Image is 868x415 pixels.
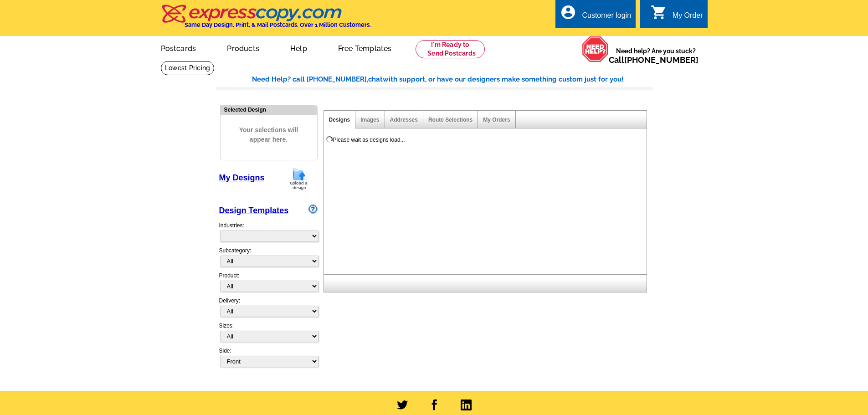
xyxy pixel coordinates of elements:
a: Design Templates [219,206,289,215]
a: Route Selections [428,117,473,123]
div: Side: [219,347,318,368]
i: shopping_cart [651,4,667,20]
span: chat [368,75,383,83]
h4: Same Day Design, Print, & Mail Postcards. Over 1 Million Customers. [185,21,371,28]
i: account_circle [560,4,576,20]
a: Designs [329,117,350,123]
a: My Orders [483,117,510,123]
div: Product: [219,272,318,297]
a: account_circle Customer login [560,10,631,21]
a: Images [360,117,379,123]
a: Same Day Design, Print, & Mail Postcards. Over 1 Million Customers. [161,11,371,28]
div: Selected Design [221,105,317,114]
div: Industries: [219,217,318,246]
span: Need help? Are you stuck? [609,46,703,65]
img: loading... [326,136,333,143]
div: Subcategory: [219,246,318,272]
a: Products [212,37,274,58]
div: Customer login [582,11,631,24]
a: shopping_cart My Order [651,10,703,21]
div: My Order [673,11,703,24]
a: Help [276,37,322,58]
span: Your selections will appear here. [227,116,310,154]
div: Delivery: [219,297,318,322]
a: [PHONE_NUMBER] [624,55,699,65]
a: Free Templates [324,37,406,58]
a: Postcards [146,37,211,58]
a: My Designs [219,173,265,182]
div: Sizes: [219,322,318,347]
div: Need Help? call [PHONE_NUMBER], with support, or have our designers make something custom just fo... [252,74,653,85]
div: Please wait as designs load... [333,136,405,144]
img: upload-design [287,167,311,190]
img: design-wizard-help-icon.png [308,205,318,214]
span: Call [609,55,699,65]
img: help [582,36,609,62]
a: Addresses [390,117,418,123]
